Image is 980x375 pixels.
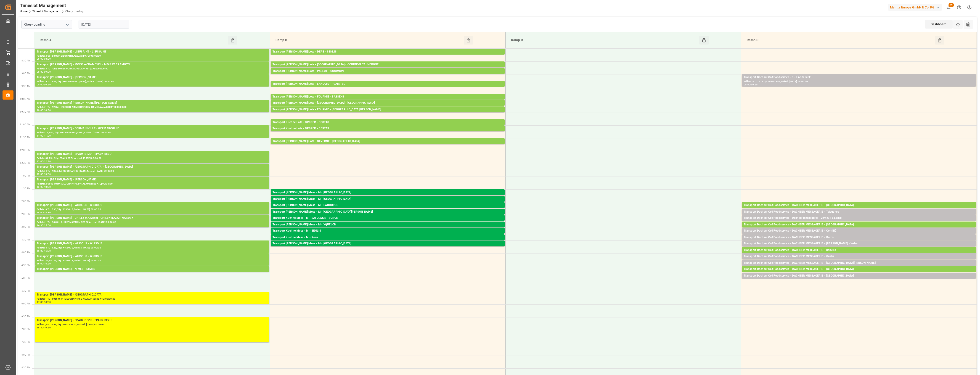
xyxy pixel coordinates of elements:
div: Pallets: 8,TU: 21,City: LABOURSE,Arrival: [DATE] 00:00:00 [744,80,974,84]
div: Pallets: ,TU: 239,City: [GEOGRAPHIC_DATA],Arrival: [DATE] 00:00:00 [273,233,503,237]
div: 18:00 [44,301,51,303]
div: Timeslot Management [20,2,84,9]
div: 08:00 [37,58,43,60]
span: 1:00 PM [21,174,30,177]
div: Pallets: 1,TU: 490,City: [GEOGRAPHIC_DATA],Arrival: [DATE] 00:00:00 [273,54,503,58]
div: Transport Kuehne Mess - M - Réau [273,235,503,240]
span: 5:00 PM [21,277,30,279]
span: 16 [948,3,954,7]
div: Pallets: ,TU: 2,City: [GEOGRAPHIC_DATA],Arrival: [DATE] 00:00:00 [744,208,974,211]
div: Ramp B [274,36,464,45]
div: Pallets: 2,TU: ,City: [GEOGRAPHIC_DATA],Arrival: [DATE] 00:00:00 [744,214,974,218]
div: Pallets: 1,TU: 256,City: [GEOGRAPHIC_DATA],Arrival: [DATE] 00:00:00 [273,131,503,135]
div: Pallets: ,TU: 80,City: [GEOGRAPHIC_DATA][PERSON_NAME],Arrival: [DATE] 00:00:00 [744,265,974,269]
div: Transport [PERSON_NAME] - LIEUSAINT - LIEUSAINT [37,50,267,54]
span: 7:30 PM [21,341,30,343]
div: Pallets: ,TU: 160,City: Barco,Arrival: [DATE] 00:00:00 [744,240,974,244]
div: Melitta Europa GmbH & Co. KG [888,4,942,11]
div: Transport Dachser Cof Foodservice - DACHSER MESSAGERIE - [GEOGRAPHIC_DATA] [744,222,974,227]
div: Pallets: ,TU: 70,City: [GEOGRAPHIC_DATA],Arrival: [DATE] 00:00:00 [273,105,503,109]
div: Transport Dachser Cof Foodservice - DACHSER MESSAGERIE - [PERSON_NAME] Verdes [744,241,974,246]
div: - [43,173,44,175]
div: 16:30 [44,263,51,265]
div: Pallets: 1,TU: 42,City: [PERSON_NAME] [PERSON_NAME],Arrival: [DATE] 00:00:00 [37,105,267,109]
div: 13:00 [44,173,51,175]
div: - [43,84,44,86]
span: 2:30 PM [21,213,30,215]
div: Transport [PERSON_NAME] Lots - FOURNIE - [GEOGRAPHIC_DATA][PERSON_NAME] [273,107,503,112]
div: Pallets: ,TU: 23,City: SATOLAS ET BONCE,Arrival: [DATE] 00:00:00 [273,220,503,224]
div: Pallets: ,TU: 8,City: [GEOGRAPHIC_DATA],Arrival: [DATE] 00:00:00 [273,201,503,205]
div: Pallets: ,TU: 18,City: [GEOGRAPHIC_DATA],Arrival: [DATE] 00:00:00 [744,227,974,231]
div: - [43,109,44,111]
div: 09:00 [37,84,43,86]
div: Transport Dachser Cof Foodservice - DACHSER MESSAGERIE - [GEOGRAPHIC_DATA] [744,274,974,278]
div: Pallets: 31,TU: ,City: EPAUX BEZU,Arrival: [DATE] 00:00:00 [37,156,267,160]
span: 12:30 PM [20,162,30,164]
div: 09:30 [44,84,51,86]
span: 4:00 PM [21,251,30,254]
div: - [43,58,44,60]
input: DD-MM-YYYY [79,20,129,29]
div: Transport [PERSON_NAME] - NIMES - NIMES [37,267,267,272]
div: Transport [PERSON_NAME] [PERSON_NAME] [PERSON_NAME] [37,101,267,105]
span: 10:00 AM [20,98,30,100]
div: Transport Dachser Cof Foodservice - DACHSER MESSAGERIE - Soneiro [744,248,974,253]
div: Pallets: 9,TU: 318,City: COURNON D'AUVERGNE,Arrival: [DATE] 00:00:00 [273,67,503,71]
div: Transport [PERSON_NAME] - [PERSON_NAME] [37,177,267,182]
div: Pallets: ,TU: 90,City: [GEOGRAPHIC_DATA],Arrival: [DATE] 00:00:00 [744,253,974,256]
div: 10:00 [37,109,43,111]
div: - [43,211,44,214]
div: Pallets: 24,TU: 32,City: WISSOUS,Arrival: [DATE] 00:00:00 [37,259,267,263]
span: 9:00 AM [21,72,30,75]
div: Pallets: 4,TU: 128,City: WISSOUS,Arrival: [DATE] 00:00:00 [37,246,267,250]
span: 6:00 PM [21,302,30,305]
span: 11:30 AM [20,136,30,139]
div: 11:00 [37,135,43,137]
div: Pallets: ,TU: 168,City: LIEUSAINT,Arrival: [DATE] 00:00:00 [37,54,267,58]
div: Pallets: 1,TU: 64,City: LABOURSE,Arrival: [DATE] 00:00:00 [273,208,503,211]
div: Pallets: 1,TU: 1055,City: [GEOGRAPHIC_DATA],Arrival: [DATE] 00:00:00 [37,297,267,301]
div: Dashboard [925,20,953,29]
span: 4:30 PM [21,264,30,267]
div: - [43,250,44,252]
div: Pallets: ,TU: 28,City: [GEOGRAPHIC_DATA],Arrival: [DATE] 00:00:00 [273,227,503,231]
div: Pallets: 1,TU: 32,City: [GEOGRAPHIC_DATA],Arrival: [DATE] 00:00:00 [273,195,503,199]
div: 17:30 [37,301,43,303]
div: - [43,327,44,329]
div: 14:00 [37,211,43,214]
button: Melitta Europa GmbH & Co. KG [888,3,944,12]
div: Pallets: ,TU: 2,City: [GEOGRAPHIC_DATA],Arrival: [DATE] 00:00:00 [273,246,503,250]
div: 18:30 [37,327,43,329]
div: Pallets: 2,TU: 26,City: [GEOGRAPHIC_DATA],Arrival: [DATE] 00:00:00 [744,259,974,263]
div: Transport Dachser Cof Foodservice - DACHSER MESSAGERIE - Cornillé [744,229,974,233]
div: 11:30 [44,135,51,137]
div: Transport Dachser Cof Foodservice - DACHSER MESSAGERIE - Talaudière [744,210,974,214]
span: 10:30 AM [20,111,30,113]
div: 08:30 [44,58,51,60]
div: Pallets: ,TU: 1454,City: EPAUX BEZU,Arrival: [DATE] 00:00:00 [37,323,267,327]
div: Transport [PERSON_NAME] Lots - DERE - SENLIS [273,50,503,54]
div: - [750,84,751,86]
div: Transport [PERSON_NAME] Mess - M - [GEOGRAPHIC_DATA] [273,197,503,201]
div: Transport [PERSON_NAME] Lots - FOURNIE - BASSENS [273,95,503,99]
div: Pallets: ,TU: 25,City: [GEOGRAPHIC_DATA][PERSON_NAME],Arrival: [DATE] 00:00:00 [273,112,503,116]
div: Pallets: 1,TU: 16,City: [GEOGRAPHIC_DATA],Arrival: [DATE] 00:00:00 [744,233,974,237]
div: Pallets: ,TU: 75,City: [GEOGRAPHIC_DATA],Arrival: [DATE] 00:00:00 [744,278,974,282]
div: 19:30 [44,327,51,329]
div: 15:00 [44,224,51,226]
div: 14:30 [37,224,43,226]
div: Transport [PERSON_NAME] - [GEOGRAPHIC_DATA] [37,293,267,297]
span: 12:00 PM [20,149,30,151]
div: Pallets: ,TU: 14,City: [GEOGRAPHIC_DATA],Arrival: [DATE] 00:00:00 [273,240,503,244]
div: Ramp D [745,36,935,45]
div: Pallets: 2,TU: ,City: [GEOGRAPHIC_DATA][PERSON_NAME][PERSON_NAME],Arrival: [DATE] 00:00:00 [273,214,503,218]
div: Transport [PERSON_NAME] Lots - PALLUT - COURNON [273,69,503,74]
div: Pallets: 4,TU: ,City: [GEOGRAPHIC_DATA],Arrival: [DATE] 00:00:00 [273,99,503,103]
div: Pallets: ,TU: 76,City: [GEOGRAPHIC_DATA],Arrival: [DATE] 00:00:00 [744,246,974,250]
div: - [43,135,44,137]
div: 16:00 [37,263,43,265]
a: Timeslot Management [32,10,60,13]
div: Transport [PERSON_NAME] - WISSOUS - WISSOUS [37,203,267,208]
div: 16:00 [44,250,51,252]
